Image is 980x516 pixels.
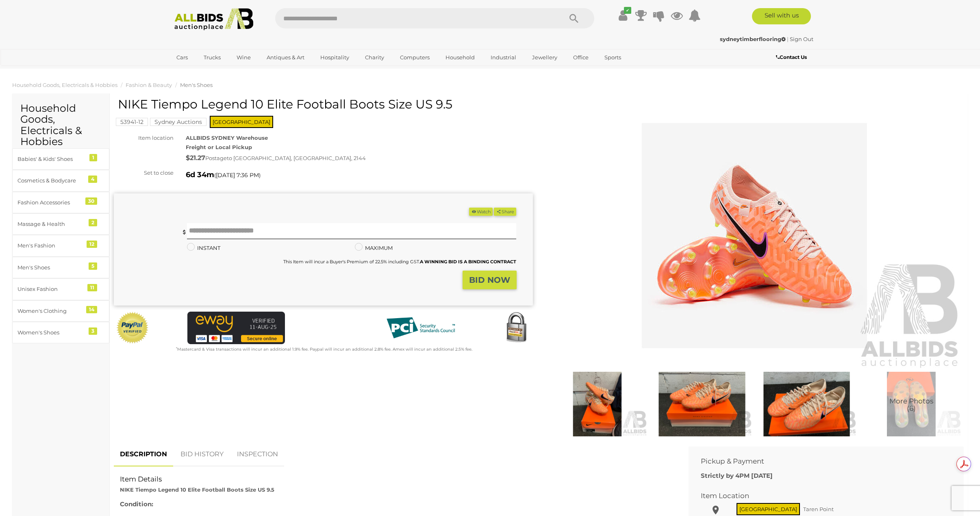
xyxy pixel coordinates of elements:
[485,51,522,64] a: Industrial
[89,327,97,335] div: 3
[227,155,366,161] span: to [GEOGRAPHIC_DATA], [GEOGRAPHIC_DATA], 2144
[187,243,220,253] label: INSTANT
[186,144,252,150] strong: Freight or Local Pickup
[469,208,493,216] li: Watch this item
[652,372,752,437] img: NIKE Tiempo Legend 10 Elite Football Boots Size US 9.5
[756,372,857,437] img: NIKE Tiempo Legend 10 Elite Football Boots Size US 9.5
[12,322,109,343] a: Women's Shoes 3
[547,372,648,437] img: NIKE Tiempo Legend 10 Elite Football Boots Size US 9.5
[787,36,789,42] span: |
[170,8,258,30] img: Allbids.com.au
[469,275,510,285] strong: BID NOW
[214,172,261,178] span: ( )
[355,243,393,253] label: MAXIMUM
[469,208,493,216] button: Watch
[261,51,310,64] a: Antiques & Art
[360,51,389,64] a: Charity
[85,197,97,205] div: 30
[108,133,180,143] div: Item location
[150,119,206,125] a: Sydney Auctions
[120,500,153,508] b: Condition:
[231,51,256,64] a: Wine
[546,102,963,370] img: NIKE Tiempo Legend 10 Elite Football Boots Size US 9.5
[17,241,85,250] div: Men's Fashion
[554,8,594,28] button: Search
[701,472,773,479] b: Strictly by 4PM [DATE]
[568,51,594,64] a: Office
[126,82,172,88] a: Fashion & Beauty
[116,119,148,125] a: 53941-12
[150,118,206,126] mark: Sydney Auctions
[186,134,268,141] strong: ALLBIDS SYDNEY Warehouse
[599,51,626,64] a: Sports
[380,312,461,344] img: PCI DSS compliant
[801,504,836,514] span: Taren Point
[88,176,97,183] div: 4
[17,219,85,229] div: Massage & Health
[12,213,109,235] a: Massage & Health 2
[180,82,213,88] a: Men's Shoes
[17,198,85,207] div: Fashion Accessories
[889,397,933,412] span: More Photos (6)
[17,154,85,164] div: Babies' & Kids' Shoes
[114,442,173,466] a: DESCRIPTION
[17,306,85,316] div: Women's Clothing
[494,208,516,216] button: Share
[527,51,563,64] a: Jewellery
[171,64,239,78] a: [GEOGRAPHIC_DATA]
[17,328,85,337] div: Women's Shoes
[12,82,117,88] a: Household Goods, Electricals & Hobbies
[120,475,670,483] h2: Item Details
[231,442,284,466] a: INSPECTION
[500,312,532,344] img: Secured by Rapid SSL
[861,372,962,437] a: More Photos(6)
[120,486,274,493] strong: NIKE Tiempo Legend 10 Elite Football Boots Size US 9.5
[186,152,533,164] div: Postage
[12,278,109,300] a: Unisex Fashion 11
[440,51,480,64] a: Household
[463,271,517,290] button: BID NOW
[624,7,631,14] i: ✔
[118,98,531,111] h1: NIKE Tiempo Legend 10 Elite Football Boots Size US 9.5
[701,492,939,500] h2: Item Location
[720,36,786,42] strong: sydneytimberflooring
[86,306,97,313] div: 14
[116,118,148,126] mark: 53941-12
[737,503,800,515] span: [GEOGRAPHIC_DATA]
[89,219,97,226] div: 2
[87,241,97,248] div: 12
[12,235,109,256] a: Men's Fashion 12
[174,442,230,466] a: BID HISTORY
[210,116,273,128] span: [GEOGRAPHIC_DATA]
[186,154,205,162] strong: $21.27
[315,51,354,64] a: Hospitality
[198,51,226,64] a: Trucks
[17,176,85,185] div: Cosmetics & Bodycare
[701,457,939,465] h2: Pickup & Payment
[12,257,109,278] a: Men's Shoes 5
[216,171,259,179] span: [DATE] 7:36 PM
[20,103,101,147] h2: Household Goods, Electricals & Hobbies
[187,312,285,344] img: eWAY Payment Gateway
[17,263,85,272] div: Men's Shoes
[617,8,629,23] a: ✔
[720,36,787,42] a: sydneytimberflooring
[395,51,435,64] a: Computers
[176,347,472,352] small: Mastercard & Visa transactions will incur an additional 1.9% fee. Paypal will incur an additional...
[171,51,193,64] a: Cars
[17,284,85,294] div: Unisex Fashion
[420,259,516,265] b: A WINNING BID IS A BINDING CONTRACT
[186,170,214,179] strong: 6d 34m
[12,192,109,213] a: Fashion Accessories 30
[89,154,97,161] div: 1
[12,300,109,322] a: Women's Clothing 14
[108,168,180,178] div: Set to close
[776,54,807,60] b: Contact Us
[89,262,97,270] div: 5
[283,259,516,265] small: This Item will incur a Buyer's Premium of 22.5% including GST.
[861,372,962,437] img: NIKE Tiempo Legend 10 Elite Football Boots Size US 9.5
[790,36,813,42] a: Sign Out
[12,170,109,191] a: Cosmetics & Bodycare 4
